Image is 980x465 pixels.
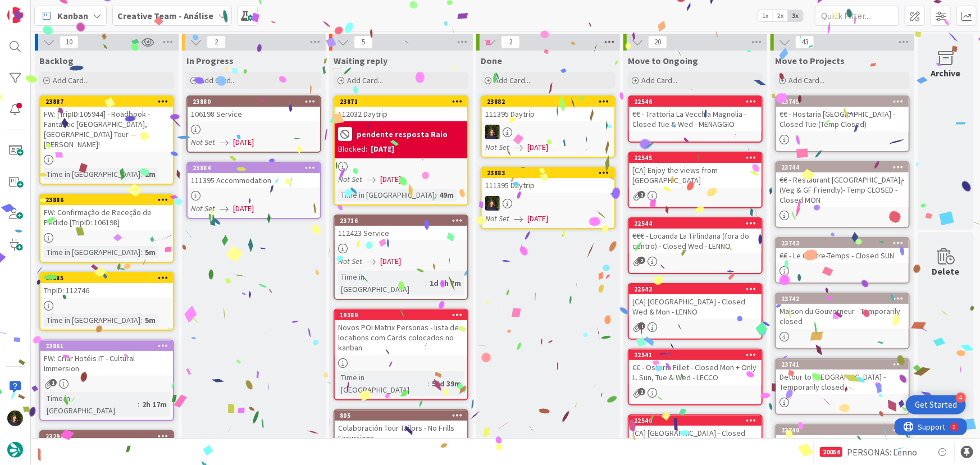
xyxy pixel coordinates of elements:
div: 19389 [340,311,467,319]
div: 23742 [776,294,909,304]
span: 20 [648,35,667,49]
a: 22543[CA] [GEOGRAPHIC_DATA] - Closed Wed & Mon - LENNO [628,283,763,340]
div: 22544€€€ - Locanda La Tirlindana (fora do centro) - Closed Wed - LENNO [629,218,762,253]
a: 22541€€ - Osteria Fillet - Closed Mon + Only L. Sun, Tue & Wed - LECCO [628,349,763,405]
a: 23886FW: Confirmação de Receção de Pedido [TripID: 106198]Time in [GEOGRAPHIC_DATA]:5m [39,194,174,263]
i: Not Set [338,256,362,266]
div: €€ - Hostaria [GEOGRAPHIC_DATA] - Closed Tue (Temp Closed) [776,107,909,131]
div: 805 [335,411,467,421]
span: : [140,246,142,258]
div: 23887 [40,97,173,107]
div: Time in [GEOGRAPHIC_DATA] [338,371,427,396]
div: 23740Musée-[GEOGRAPHIC_DATA][PERSON_NAME] - Temporarily closed [776,425,909,460]
div: 23871 [335,97,467,107]
b: pendente resposta Raio [357,130,448,138]
a: 23882111395 DaytripMCNot Set[DATE] [481,95,616,158]
span: 2 [638,257,645,264]
div: 22541€€ - Osteria Fillet - Closed Mon + Only L. Sun, Tue & Wed - LECCO [629,350,762,385]
a: 23742Maison du Gouverneur - Temporarily closed [775,293,910,349]
div: 23742 [781,295,909,303]
div: 23745 [781,98,909,106]
div: 23882 [487,98,614,106]
div: €€ - Osteria Fillet - Closed Mon + Only L. Sun, Tue & Wed - LECCO [629,360,762,385]
span: Support [24,2,51,15]
span: Kanban [57,9,88,22]
input: Quick Filter... [815,6,899,26]
a: 23883111395 DaytripMCNot Set[DATE] [481,167,616,229]
div: 23871112032 Daytrip [335,97,467,121]
div: 23880106198 Service [188,97,320,121]
span: [DATE] [233,203,254,215]
span: [DATE] [527,213,548,225]
div: 23743 [781,239,909,247]
div: 2h 17m [139,398,170,411]
div: [DATE] [371,143,394,155]
div: 23883 [482,168,614,178]
a: 23741Detour to [GEOGRAPHIC_DATA] - Temporarily closed [775,358,910,415]
span: Add Card... [53,75,89,85]
a: 23880106198 ServiceNot Set[DATE] [186,95,321,153]
a: 22545[CA] Enjoy the views from [GEOGRAPHIC_DATA] [628,152,763,208]
div: 23882111395 Daytrip [482,97,614,121]
div: 22543 [634,285,762,293]
div: Time in [GEOGRAPHIC_DATA] [44,246,140,258]
div: 23744 [776,162,909,172]
div: 23741Detour to [GEOGRAPHIC_DATA] - Temporarily closed [776,359,909,394]
span: 43 [795,35,814,49]
span: Backlog [39,55,74,66]
div: 2 [58,4,61,13]
div: 23744 [781,163,909,171]
div: 106198 Service [188,107,320,121]
div: 23883 [487,169,614,177]
div: 23743€€ - Le Contre-Temps - Closed SUN [776,238,909,263]
div: 23861 [45,342,173,350]
div: 111395 Daytrip [482,178,614,193]
div: 23740 [776,425,909,435]
span: 1x [758,10,773,21]
div: €€ - Le Contre-Temps - Closed SUN [776,248,909,263]
a: 23744€€ - Restaurant [GEOGRAPHIC_DATA] - (Veg & GF Friendly)- Temp CLOSED - Closed MON [775,161,910,228]
div: 23885 [40,273,173,283]
div: €€€ - Locanda La Tirlindana (fora do centro) - Closed Wed - LENNO [629,229,762,253]
span: Add Card... [788,75,824,85]
div: 23741 [776,359,909,370]
span: : [140,314,142,326]
div: 5m [142,246,158,258]
span: 10 [60,35,79,49]
div: 23716 [335,216,467,226]
div: 23880 [193,98,320,106]
div: 22543[CA] [GEOGRAPHIC_DATA] - Closed Wed & Mon - LENNO [629,284,762,319]
div: 22543 [629,284,762,294]
div: 23716 [340,217,467,225]
div: 23884111395 Accommodation [188,163,320,188]
div: €€ - Trattoria La Vecchia Magnolia - Closed Tue & Wed - MENAGGIO [629,107,762,131]
div: Maison du Gouverneur - Temporarily closed [776,304,909,329]
div: 23887 [45,98,173,106]
div: 111395 Daytrip [482,107,614,121]
div: 23861 [40,341,173,351]
div: 805 [340,412,467,420]
div: 23716112423 Service [335,216,467,240]
span: 2 [638,388,645,395]
div: 23744€€ - Restaurant [GEOGRAPHIC_DATA] - (Veg & GF Friendly)- Temp CLOSED - Closed MON [776,162,909,207]
span: 3x [788,10,803,21]
div: Archive [931,66,961,80]
span: [DATE] [380,174,401,185]
div: Time in [GEOGRAPHIC_DATA] [338,189,435,201]
div: 22546 [629,97,762,107]
div: 22540 [634,417,762,425]
span: 2 [501,35,520,49]
span: [DATE] [380,256,401,267]
i: Not Set [191,203,215,213]
div: 22545[CA] Enjoy the views from [GEOGRAPHIC_DATA] [629,153,762,188]
div: 23885TripID: 112746 [40,273,173,298]
span: : [138,398,139,411]
div: 2m [142,168,158,180]
div: 22540[CA] [GEOGRAPHIC_DATA] - Closed Mon - LECCO [629,416,762,450]
div: 805Colaboración Tour Tailors - No Frills Excursions [335,411,467,445]
div: 20054 [820,447,842,457]
div: Colaboración Tour Tailors - No Frills Excursions [335,421,467,445]
b: Creative Team - Análise [117,10,213,21]
div: Time in [GEOGRAPHIC_DATA] [44,168,140,180]
div: 23887FW: [TripID:105944] - Roadbook - Fantastic [GEOGRAPHIC_DATA], [GEOGRAPHIC_DATA] Tour — [PERS... [40,97,173,152]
